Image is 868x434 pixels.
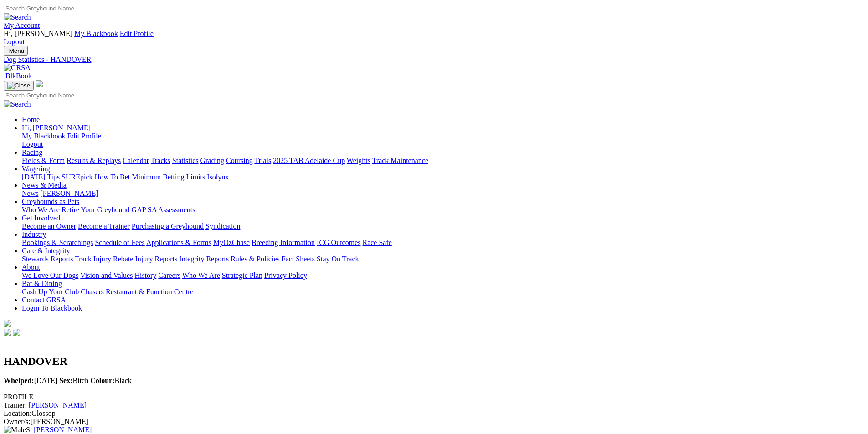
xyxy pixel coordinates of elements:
[120,30,154,37] a: Edit Profile
[22,288,79,296] a: Cash Up Your Club
[22,165,50,173] a: Wagering
[62,173,92,181] a: SUREpick
[151,157,170,164] a: Tracks
[4,81,34,91] button: Toggle navigation
[62,206,130,214] a: Retire Your Greyhound
[4,91,84,100] input: Search
[13,329,20,336] img: twitter.svg
[67,132,101,140] a: Edit Profile
[4,409,864,418] div: Glossop
[4,30,864,46] div: My Account
[207,173,229,181] a: Isolynx
[347,157,370,164] a: Weights
[22,173,864,181] div: Wagering
[36,80,43,87] img: logo-grsa-white.png
[4,21,40,29] a: My Account
[172,157,199,164] a: Statistics
[22,214,60,222] a: Get Involved
[264,271,307,279] a: Privacy Policy
[22,173,60,181] a: [DATE] Tips
[22,271,864,280] div: About
[4,64,31,72] img: GRSA
[135,255,177,263] a: Injury Reports
[22,140,43,148] a: Logout
[22,189,38,197] a: News
[200,157,224,164] a: Grading
[231,255,280,263] a: Rules & Policies
[146,239,211,246] a: Applications & Forms
[222,271,262,279] a: Strategic Plan
[59,377,88,384] span: Bitch
[252,239,315,246] a: Breeding Information
[132,173,205,181] a: Minimum Betting Limits
[22,288,864,296] div: Bar & Dining
[59,377,72,384] b: Sex:
[22,132,66,140] a: My Blackbook
[4,329,11,336] img: facebook.svg
[22,230,46,238] a: Industry
[22,132,864,148] div: Hi, [PERSON_NAME]
[282,255,315,263] a: Fact Sheets
[22,247,70,255] a: Care & Integrity
[22,239,864,247] div: Industry
[317,239,360,246] a: ICG Outcomes
[81,288,193,296] a: Chasers Restaurant & Function Centre
[4,4,84,13] input: Search
[75,255,133,263] a: Track Injury Rebate
[4,377,34,384] b: Whelped:
[134,271,156,279] a: History
[4,30,72,37] span: Hi, [PERSON_NAME]
[182,271,220,279] a: Who We Are
[372,157,428,164] a: Track Maintenance
[132,222,204,230] a: Purchasing a Greyhound
[22,206,864,214] div: Greyhounds as Pets
[29,401,87,409] a: [PERSON_NAME]
[205,222,240,230] a: Syndication
[5,72,32,80] span: BlkBook
[4,100,31,108] img: Search
[9,47,24,54] span: Menu
[95,239,144,246] a: Schedule of Fees
[78,222,130,230] a: Become a Trainer
[362,239,391,246] a: Race Safe
[179,255,229,263] a: Integrity Reports
[22,263,40,271] a: About
[22,280,62,287] a: Bar & Dining
[22,116,40,123] a: Home
[4,426,32,434] span: S:
[22,124,91,132] span: Hi, [PERSON_NAME]
[317,255,359,263] a: Stay On Track
[4,418,31,425] span: Owner/s:
[22,148,42,156] a: Racing
[226,157,253,164] a: Coursing
[254,157,271,164] a: Trials
[34,426,92,434] a: [PERSON_NAME]
[4,401,27,409] span: Trainer:
[22,271,78,279] a: We Love Our Dogs
[158,271,180,279] a: Careers
[273,157,345,164] a: 2025 TAB Adelaide Cup
[4,426,26,434] img: Male
[22,157,864,165] div: Racing
[95,173,130,181] a: How To Bet
[90,377,114,384] b: Colour:
[4,393,864,401] div: PROFILE
[22,157,65,164] a: Fields & Form
[22,304,82,312] a: Login To Blackbook
[22,198,79,205] a: Greyhounds as Pets
[22,222,76,230] a: Become an Owner
[7,82,30,89] img: Close
[22,296,66,304] a: Contact GRSA
[213,239,250,246] a: MyOzChase
[4,72,32,80] a: BlkBook
[4,377,57,384] span: [DATE]
[90,377,132,384] span: Black
[4,13,31,21] img: Search
[4,355,864,368] h2: HANDOVER
[4,38,25,46] a: Logout
[22,181,67,189] a: News & Media
[132,206,195,214] a: GAP SA Assessments
[4,46,28,56] button: Toggle navigation
[4,418,864,426] div: [PERSON_NAME]
[4,56,864,64] a: Dog Statistics - HANDOVER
